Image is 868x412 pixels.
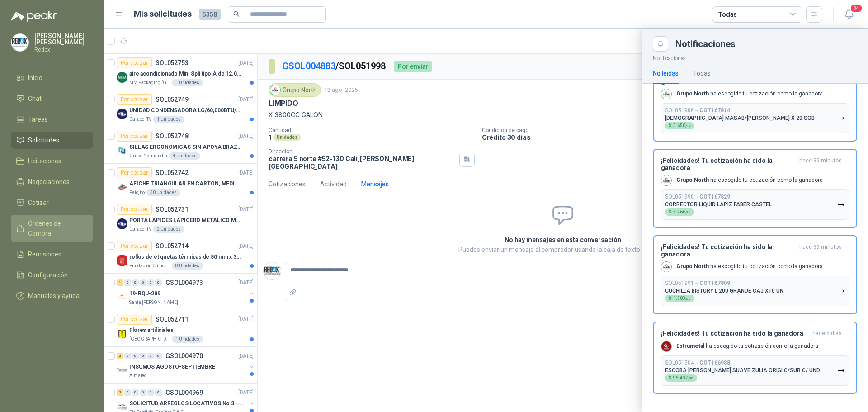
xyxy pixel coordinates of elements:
span: 5358 [199,9,221,20]
div: Todas [693,68,711,78]
b: COT167829 [699,194,730,200]
a: Licitaciones [11,152,93,170]
span: ,94 [685,210,691,214]
span: Configuración [28,270,68,280]
p: ha escogido tu cotización como la ganadora [676,90,823,98]
p: ha escogido tu cotización como la ganadora [676,342,818,350]
span: ,00 [685,297,691,301]
div: Notificaciones [675,39,857,48]
span: hace 39 minutos [799,157,842,171]
a: Remisiones [11,246,93,263]
b: COT167814 [699,107,730,114]
span: hace 5 días [812,330,842,337]
p: ha escogido tu cotización como la ganadora [676,263,823,270]
a: Chat [11,90,93,107]
button: 34 [841,6,857,23]
a: Manuales y ayuda [11,287,93,304]
button: Close [653,36,668,52]
button: ¡Felicidades! Tu cotización ha sido la ganadorahace 5 días Company LogoEstrumetal ha escogido tu ... [653,322,857,394]
p: SOL051991 → [665,280,730,287]
p: SOL051504 → [665,360,730,366]
a: Cotizar [11,194,93,211]
button: ¡Felicidades! Tu cotización ha sido la ganadorahace 39 minutos Company LogoGrupo North ha escogid... [653,149,857,228]
img: Company Logo [661,341,671,351]
img: Logo peakr [11,11,57,22]
span: Remisiones [28,249,61,259]
b: Grupo North [676,177,709,183]
span: search [233,11,240,17]
p: Notificaciones [642,52,868,63]
p: ha escogido tu cotización como la ganadora [676,176,823,184]
img: Company Logo [661,89,671,99]
h3: ¡Felicidades! Tu cotización ha sido la ganadora [661,157,796,171]
div: $ [665,122,694,129]
h3: ¡Felicidades! Tu cotización ha sido la ganadora [661,330,809,337]
span: hace 39 minutos [799,243,842,258]
span: Chat [28,94,42,104]
div: $ [665,374,697,382]
a: Configuración [11,266,93,284]
span: 3.650 [673,123,691,128]
p: [PERSON_NAME] [PERSON_NAME] [34,33,93,45]
div: No leídas [653,68,679,78]
h1: Mis solicitudes [134,8,192,21]
span: ,92 [685,124,691,128]
p: ESCOBA [PERSON_NAME] SUAVE ZULIA ORIGI C/SUR C/ UND [665,367,820,374]
p: [DEMOGRAPHIC_DATA] MASAB/[PERSON_NAME] X 20 SOB [665,115,815,121]
span: Manuales y ayuda [28,291,80,301]
p: SOL051990 → [665,194,730,200]
span: ,50 [688,376,693,380]
span: Inicio [28,73,42,83]
p: Redox [34,47,93,52]
button: SOL051990→COT167829CORRECTOR LIQUID LAPIZ FABER CASTEL$5.266,94 [661,189,849,220]
b: Estrumetal [676,343,704,349]
span: Cotizar [28,198,49,208]
h3: ¡Felicidades! Tu cotización ha sido la ganadora [661,243,796,258]
a: Órdenes de Compra [11,215,93,242]
button: ¡Felicidades! Tu cotización ha sido la ganadorahace 39 minutos Company LogoGrupo North ha escogid... [653,235,857,314]
a: Negociaciones [11,173,93,190]
span: Órdenes de Compra [28,218,85,238]
a: Tareas [11,111,93,128]
img: Company Logo [11,34,28,51]
span: 34 [850,4,863,13]
a: Solicitudes [11,132,93,149]
img: Company Logo [661,262,671,272]
span: Licitaciones [28,156,61,166]
p: SOL051986 → [665,107,730,114]
img: Company Logo [661,175,671,185]
span: 5.266 [673,210,691,214]
span: Negociaciones [28,177,70,187]
div: $ [665,208,694,216]
b: Grupo North [676,263,709,270]
span: 95.497 [673,376,693,380]
span: Solicitudes [28,135,59,145]
b: Grupo North [676,90,709,97]
span: Tareas [28,114,48,124]
button: SOL051986→COT167814[DEMOGRAPHIC_DATA] MASAB/[PERSON_NAME] X 20 SOB$3.650,92 [661,103,849,133]
a: Inicio [11,69,93,86]
div: Todas [718,9,737,19]
span: 1.309 [673,296,691,301]
p: CUCHILLA BISTURY L 200 GRANDE CAJ X10 UN [665,288,783,294]
p: CORRECTOR LIQUID LAPIZ FABER CASTEL [665,201,772,208]
b: COT167809 [699,280,730,286]
button: ¡Felicidades! Tu cotización ha sido la ganadorahace 39 minutos Company LogoGrupo North ha escogid... [653,62,857,142]
div: $ [665,295,694,302]
button: SOL051991→COT167809CUCHILLA BISTURY L 200 GRANDE CAJ X10 UN$1.309,00 [661,276,849,306]
b: COT166988 [699,360,730,366]
button: SOL051504→COT166988ESCOBA [PERSON_NAME] SUAVE ZULIA ORIGI C/SUR C/ UND$95.497,50 [661,355,849,386]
